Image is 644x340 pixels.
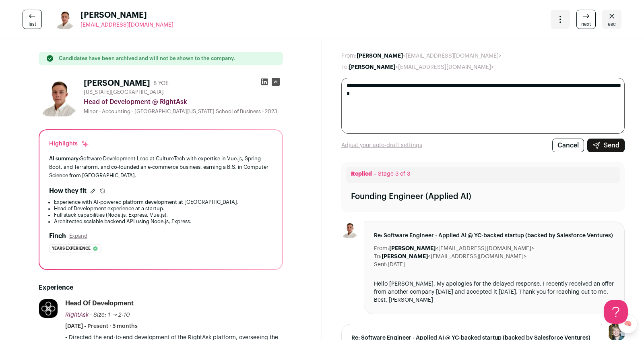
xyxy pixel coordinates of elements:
[374,245,389,253] dt: From:
[84,78,150,89] h1: [PERSON_NAME]
[374,171,376,177] span: –
[54,199,272,205] li: Experience with AI-powered platform development at [GEOGRAPHIC_DATA].
[341,222,357,238] img: 8fff127681fedb09ac3f03295892ee6995ea090d90d4f23750d5edca6d8ad3e3
[374,280,615,304] div: Hello [PERSON_NAME], My apologies for the delayed response. I recently received an offer from ano...
[374,253,382,261] dt: To:
[341,141,422,149] a: Adjust your auto-draft settings
[54,218,272,225] li: Architected scalable backend API using Node.js, Express.
[341,52,357,60] dt: From:
[49,154,272,180] div: Software Development Lead at CultureTech with expertise in Vue.js, Spring Boot, and Terraform, an...
[389,245,534,253] dd: <[EMAIL_ADDRESS][DOMAIN_NAME]>
[49,231,66,241] h2: Finch
[153,79,169,87] div: 8 YOE
[39,78,77,116] img: 8fff127681fedb09ac3f03295892ee6995ea090d90d4f23750d5edca6d8ad3e3
[90,312,130,318] span: · Size: 1 → 2-10
[80,10,173,21] span: [PERSON_NAME]
[351,191,471,202] div: Founding Engineer (Applied AI)
[552,139,584,152] button: Cancel
[341,63,349,71] dt: To:
[618,314,638,334] a: 🧠
[65,299,134,308] div: Head of Development
[29,21,36,27] span: last
[52,245,91,253] span: Years experience
[54,205,272,212] li: Head of Development experience at a startup.
[65,312,89,318] span: RightAsk
[587,139,625,152] button: Send
[374,232,615,240] span: Re: Software Engineer - Applied AI @ YC-backed startup (backed by Salesforce Ventures)
[80,22,173,28] span: [EMAIL_ADDRESS][DOMAIN_NAME]
[54,212,272,218] li: Full stack capabilities (Node.js, Express, Vue.js).
[69,233,87,239] button: Expand
[59,55,235,62] p: Candidates have been archived and will not be shown to the company.
[39,299,58,318] img: b662c2f286dafb05cec7096f8d1c46e2067e1c46b901ed2682e2b0f139c1c582.jpg
[84,108,283,115] div: Minor - Accounting - [GEOGRAPHIC_DATA][US_STATE] School of Business - 2023
[349,64,395,70] b: [PERSON_NAME]
[604,300,628,324] iframe: Help Scout Beacon - Open
[576,10,596,29] a: next
[84,97,283,107] div: Head of Development @ RightAsk
[49,186,87,196] h2: How they fit
[388,261,405,269] dd: [DATE]
[382,253,526,261] dd: <[EMAIL_ADDRESS][DOMAIN_NAME]>
[382,254,428,259] b: [PERSON_NAME]
[84,89,164,95] span: [US_STATE][GEOGRAPHIC_DATA]
[49,156,80,161] span: AI summary:
[389,246,436,251] b: [PERSON_NAME]
[608,21,616,27] span: esc
[357,52,502,60] dd: <[EMAIL_ADDRESS][DOMAIN_NAME]>
[609,324,625,340] img: 6494470-medium_jpg
[374,261,388,269] dt: Sent:
[602,10,621,29] a: Close
[351,171,372,177] span: Replied
[55,10,74,29] img: 8fff127681fedb09ac3f03295892ee6995ea090d90d4f23750d5edca6d8ad3e3
[357,53,403,59] b: [PERSON_NAME]
[23,10,42,29] a: last
[80,21,173,29] a: [EMAIL_ADDRESS][DOMAIN_NAME]
[349,63,494,71] dd: <[EMAIL_ADDRESS][DOMAIN_NAME]>
[65,322,138,330] span: [DATE] - Present · 5 months
[551,10,570,29] button: Open dropdown
[581,21,591,27] span: next
[39,283,283,292] h2: Experience
[378,171,410,177] span: Stage 3 of 3
[49,140,89,148] div: Highlights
